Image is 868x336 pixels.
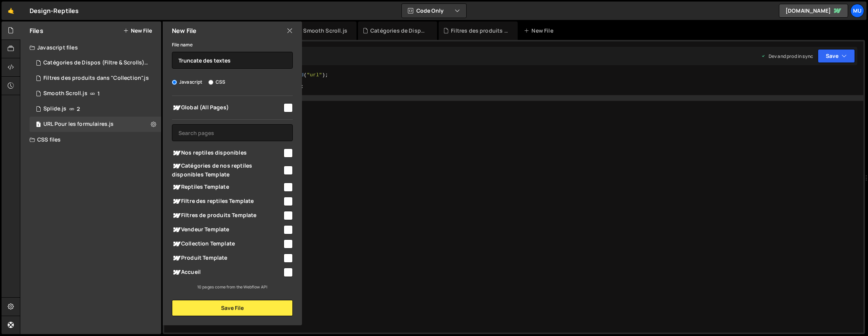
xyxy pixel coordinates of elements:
[761,53,813,59] div: Dev and prod in sync
[172,52,293,69] input: Name
[43,121,114,128] div: URL Pour les formulaires.js
[370,27,428,35] div: Catégories de Dispos (Filtre & Scrolls).js
[172,41,193,49] label: File name
[20,132,161,147] div: CSS files
[43,105,66,112] div: Splide.js
[197,284,267,290] small: 10 pages come from the Webflow API
[30,71,163,86] div: 16910/46494.js
[36,122,41,128] span: 1
[172,254,282,263] span: Produit Template
[172,225,282,234] span: Vendeur Template
[30,101,161,117] div: Splide.js
[172,78,203,86] label: Javascript
[43,75,149,82] div: Filtres des produits dans "Collection".js
[30,86,161,101] div: 16910/46296.js
[172,148,282,158] span: Nos reptiles disponibles
[451,27,508,35] div: Filtres des produits dans "Collection".js
[172,124,293,141] input: Search pages
[524,27,556,35] div: New File
[172,300,293,316] button: Save File
[172,183,282,192] span: Reptiles Template
[172,103,282,112] span: Global (All Pages)
[208,78,225,86] label: CSS
[402,4,466,18] button: Code Only
[30,6,79,15] div: Design-Reptiles
[172,268,282,277] span: Accueil
[172,161,282,178] span: Catégories de nos reptiles disponibles Template
[172,239,282,249] span: Collection Template
[43,59,149,66] div: Catégories de Dispos (Filtre & Scrolls).js
[2,2,20,20] a: 🤙
[779,4,848,18] a: [DOMAIN_NAME]
[30,117,161,132] div: 16910/46504.js
[43,90,87,97] div: Smooth Scroll.js
[303,27,347,35] div: Smooth Scroll.js
[77,106,80,112] span: 2
[123,28,152,34] button: New File
[20,40,161,55] div: Javascript files
[97,91,100,97] span: 1
[172,26,196,35] h2: New File
[850,4,864,18] a: Mu
[208,80,213,85] input: CSS
[30,26,43,35] h2: Files
[172,80,177,85] input: Javascript
[172,197,282,206] span: Filtre des reptiles Template
[172,211,282,220] span: Filtres de produits Template
[30,55,164,71] div: 16910/46502.js
[818,49,855,63] button: Save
